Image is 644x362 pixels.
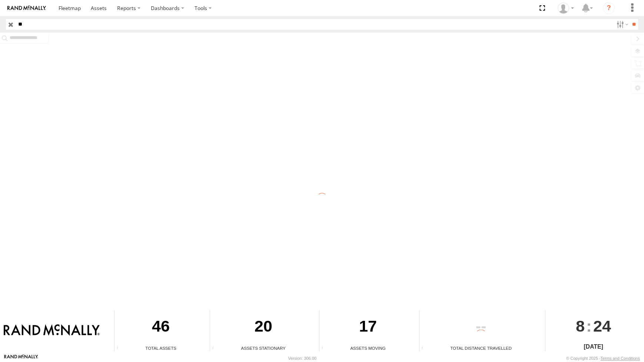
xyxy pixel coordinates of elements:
div: Total number of assets current in transit. [319,346,331,351]
span: 8 [576,310,585,342]
div: Assets Moving [319,345,416,351]
div: Total number of Enabled Assets [114,346,126,351]
span: 24 [593,310,611,342]
a: Terms and Conditions [601,356,640,361]
img: rand-logo.svg [7,6,46,11]
div: 20 [210,310,316,345]
div: [DATE] [545,342,641,351]
div: Total number of assets current stationary. [210,346,221,351]
div: 17 [319,310,416,345]
div: 46 [114,310,207,345]
div: Jaydon Walker [555,3,577,14]
div: Assets Stationary [210,345,316,351]
div: Total Assets [114,345,207,351]
img: Rand McNally [4,324,100,337]
a: Visit our Website [4,355,38,362]
div: Version: 306.00 [288,356,316,361]
div: Total distance travelled by all assets within specified date range and applied filters [419,346,431,351]
label: Search Filter Options [614,19,630,30]
div: : [545,310,641,342]
div: © Copyright 2025 - [566,356,640,361]
i: ? [603,2,615,14]
div: Total Distance Travelled [419,345,542,351]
